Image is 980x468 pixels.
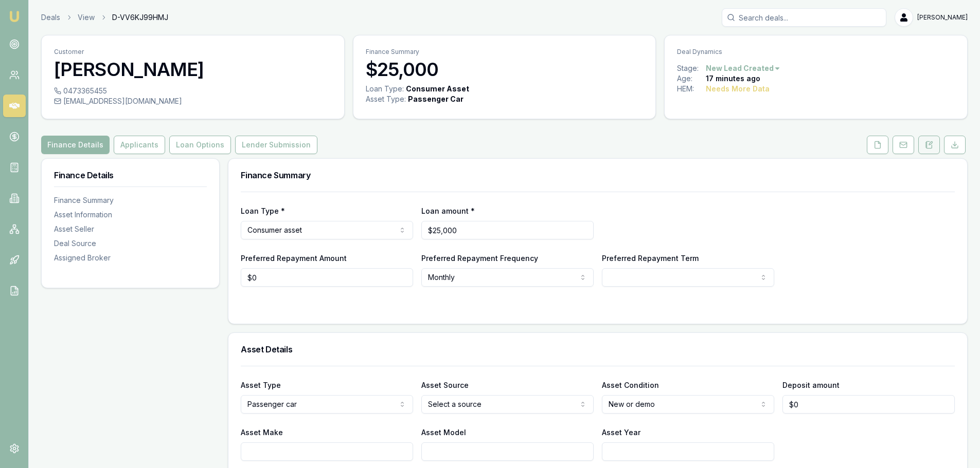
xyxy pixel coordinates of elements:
[112,12,168,23] span: D-VV6KJ99HMJ
[241,254,347,263] label: Preferred Repayment Amount
[677,63,706,73] div: Stage:
[421,428,466,437] label: Asset Model
[421,221,594,239] input: $
[366,59,644,80] h3: $25,000
[366,94,406,104] div: Asset Type :
[782,381,840,389] label: Deposit amount
[782,395,955,414] input: $
[78,12,95,23] a: View
[241,381,281,389] label: Asset Type
[8,10,21,23] img: emu-icon-u.png
[421,254,538,263] label: Preferred Repayment Frequency
[54,86,332,96] div: 0473365455
[241,268,413,287] input: $
[169,136,231,154] button: Loan Options
[602,428,640,437] label: Asset Year
[54,59,332,80] h3: [PERSON_NAME]
[233,136,319,154] a: Lender Submission
[114,136,165,154] button: Applicants
[406,84,469,94] div: Consumer Asset
[677,48,955,56] p: Deal Dynamics
[706,84,770,94] div: Needs More Data
[706,63,781,73] button: New Lead Created
[241,345,955,353] h3: Asset Details
[917,13,968,22] span: [PERSON_NAME]
[54,195,207,205] div: Finance Summary
[54,238,207,249] div: Deal Source
[677,73,706,84] div: Age:
[54,224,207,234] div: Asset Seller
[241,428,283,437] label: Asset Make
[41,136,110,154] button: Finance Details
[54,210,207,220] div: Asset Information
[366,84,404,94] div: Loan Type:
[677,84,706,94] div: HEM:
[41,12,60,23] a: Deals
[421,207,475,215] label: Loan amount *
[41,12,168,23] nav: breadcrumb
[602,254,699,263] label: Preferred Repayment Term
[235,136,317,154] button: Lender Submission
[54,253,207,263] div: Assigned Broker
[54,96,332,106] div: [EMAIL_ADDRESS][DOMAIN_NAME]
[54,48,332,56] p: Customer
[408,94,464,104] div: Passenger Car
[706,73,760,84] div: 17 minutes ago
[112,136,167,154] a: Applicants
[421,381,469,389] label: Asset Source
[41,136,112,154] a: Finance Details
[167,136,233,154] a: Loan Options
[54,171,207,179] h3: Finance Details
[602,381,659,389] label: Asset Condition
[366,48,644,56] p: Finance Summary
[241,207,285,215] label: Loan Type *
[722,8,886,27] input: Search deals
[241,171,955,179] h3: Finance Summary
